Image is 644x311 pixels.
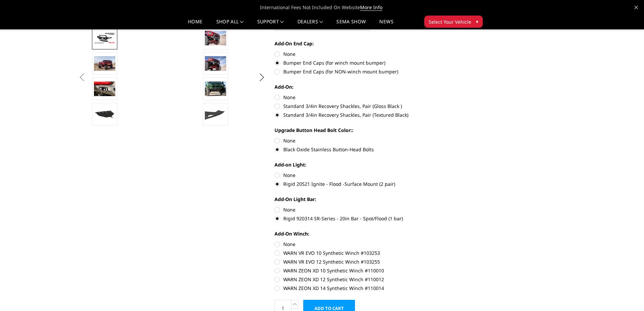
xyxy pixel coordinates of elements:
[188,19,202,29] a: Home
[205,31,226,45] img: Bronco Baja Front (winch mount)
[94,82,115,96] img: Relocates Front Parking Sensors & Accepts Rigid LED Lights Ignite Series
[205,108,226,120] img: Bolt-on end cap. Widens your Bronco bumper to match the factory fender flares.
[275,111,461,118] label: Standard 3/4in Recovery Shackles, Pair (Textured Black)
[424,16,483,28] button: Select Your Vehicle
[275,83,461,90] label: Add-On:
[379,19,393,29] a: News
[275,103,461,110] label: Standard 3/4in Recovery Shackles, Pair (Gloss Black )
[216,19,244,29] a: shop all
[275,215,461,222] label: Rigid 920314 SR-Series - 20in Bar - Spot/Flood (1 bar)
[610,279,644,311] iframe: Chat Widget
[77,72,87,83] button: Previous
[275,249,461,257] label: WARN VR EVO 10 Synthetic Winch #103253
[257,72,267,83] button: Next
[275,276,461,283] label: WARN ZEON XD 12 Synthetic Winch #110012
[205,82,226,96] img: Bronco Baja Front (winch mount)
[275,146,461,153] label: Black Oxide Stainless Button-Head Bolts
[94,108,115,120] img: Reinforced Steel Bolt-On Skid Plate, included with all purchases
[94,32,115,44] img: Bodyguard Ford Bronco
[275,258,461,265] label: WARN VR EVO 12 Synthetic Winch #103255
[275,206,461,213] label: None
[336,19,366,29] a: SEMA Show
[429,18,471,25] span: Select Your Vehicle
[275,241,461,248] label: None
[275,180,461,187] label: Rigid 20521 Ignite - Flood -Surface Mount (2 pair)
[275,50,461,58] label: None
[275,68,461,75] label: Bumper End Caps (for NON-winch mount bumper)
[275,161,461,168] label: Add-on Light:
[275,230,461,237] label: Add-On Winch:
[79,1,566,14] span: International Fees Not Included On Website
[275,59,461,66] label: Bumper End Caps (for winch mount bumper)
[297,19,323,29] a: Dealers
[275,94,461,101] label: None
[257,19,284,29] a: Support
[275,127,461,134] label: Upgrade Button Head Bolt Color::
[94,56,115,70] img: Bronco Baja Front (winch mount)
[360,4,382,11] a: More Info
[275,137,461,144] label: None
[205,56,226,70] img: Bronco Baja Front (winch mount)
[275,40,461,47] label: Add-On End Cap:
[476,18,478,25] span: ▾
[275,196,461,203] label: Add-On Light Bar:
[275,172,461,179] label: None
[275,285,461,292] label: WARN ZEON XD 14 Synthetic Winch #110014
[275,267,461,274] label: WARN ZEON XD 10 Synthetic Winch #110010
